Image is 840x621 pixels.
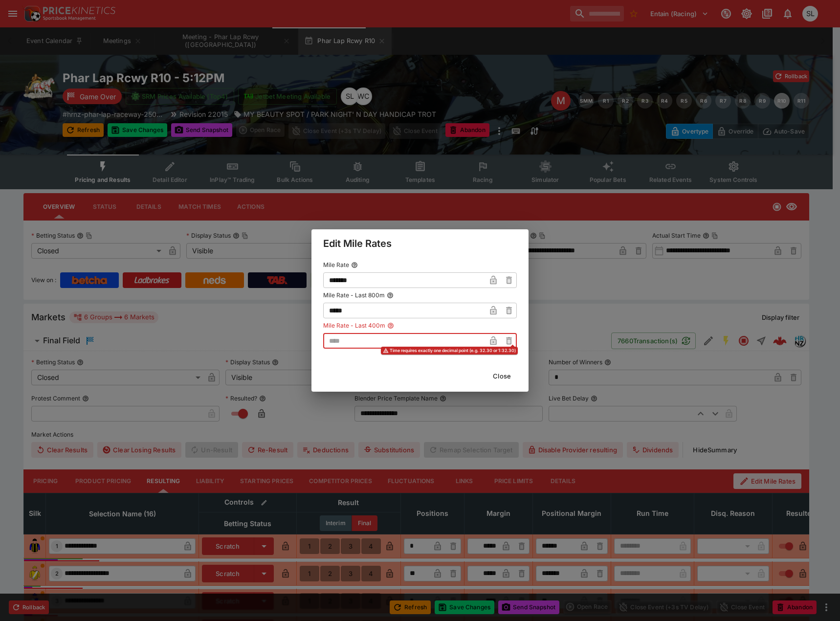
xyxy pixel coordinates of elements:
[351,262,358,268] button: Mile Rate
[487,368,517,384] button: Close
[323,261,349,269] p: Mile Rate
[387,322,394,329] button: Mile Rate - Last 400m
[323,291,385,299] p: Mile Rate - Last 800m
[387,292,394,299] button: Mile Rate - Last 800m
[311,229,529,258] div: Edit Mile Rates
[390,348,516,353] span: Time requires exactly one decimal point (e.g. 32.30 or 1:32.30)
[323,321,385,330] p: Mile Rate - Last 400m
